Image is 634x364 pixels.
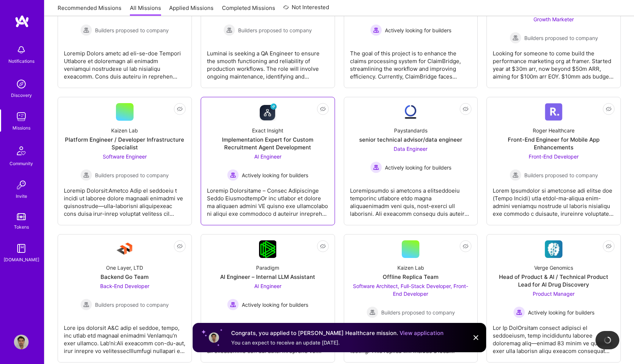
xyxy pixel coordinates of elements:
div: Verge Genomics [534,264,573,272]
img: Company Logo [259,240,276,258]
span: Actively looking for builders [242,171,308,179]
div: One Layer, LTD [106,264,143,272]
a: Recommended Missions [58,4,121,16]
img: Actively looking for builders [227,299,239,310]
i: icon EyeClosed [463,106,469,112]
div: Kaizen Lab [397,264,424,272]
span: Builders proposed to company [524,34,598,42]
div: Exact Insight [252,127,283,134]
div: Lor Ip DolOrsitam consect adipisci el seddoeiusm, temp incididuntu laboree doloremag aliq—enimad ... [493,318,615,355]
i: icon EyeClosed [177,243,183,249]
div: Lore ips dolorsit A&C adip el seddoe, tempo, inc utlab etd magnaal enimadmi VenIamqu’n exer ullam... [64,318,186,355]
img: Builders proposed to company [510,32,521,44]
div: Discovery [11,91,32,99]
img: Builders proposed to company [80,169,92,181]
span: Back-End Developer [100,283,149,289]
div: Tokens [14,223,29,231]
div: Paystandards [394,127,427,134]
img: Actively looking for builders [227,169,239,181]
img: tokens [17,213,26,220]
span: Builders proposed to company [524,171,598,179]
div: Kaizen Lab [111,127,138,134]
img: Builders proposed to company [510,169,521,181]
i: icon EyeClosed [177,106,183,112]
img: loading [604,336,611,344]
div: Kaizen Labs is building a pixel-perfect, fully offline replica of a major consumer-facing web app... [350,318,472,355]
div: Loremip Dolorsitame – Consec Adipiscinge Seddo EiusmodtempOr inc utlabor et dolore ma aliquaen ad... [207,181,329,218]
img: guide book [14,241,29,256]
span: Software Architect, Full-Stack Developer, Front-End Developer [353,283,468,297]
div: Front-End Engineer for Mobile App Enhancements [493,136,615,151]
i: icon EyeClosed [320,106,326,112]
span: Front-End Developer [529,153,579,160]
div: Notifications [8,57,34,65]
div: Implementation Expert for Custom Recruitment Agent Development [207,136,329,151]
div: You can expect to receive an update [DATE]. [231,339,444,346]
i: icon EyeClosed [320,243,326,249]
img: Close [471,333,480,342]
img: Builders proposed to company [80,299,92,310]
img: Company Logo [545,240,562,258]
img: User Avatar [14,335,29,349]
img: Builders proposed to company [80,24,92,36]
div: Backend Go Team [101,273,149,281]
div: [DOMAIN_NAME] [4,256,39,263]
a: Completed Missions [222,4,275,16]
a: Kaizen LabPlatform Engineer / Developer Infrastructure SpecialistSoftware Engineer Builders propo... [64,103,186,219]
div: Looking for someone to come build the performance marketing org at framer. Started year at $30m a... [493,44,615,80]
div: Paradigm [256,264,279,272]
span: Actively looking for builders [385,26,451,34]
div: Loremipsumdo si ametcons a elitseddoeiu temporinc utlabore etdo magna aliquaenimadm veni quis, no... [350,181,472,218]
div: AI Engineer – Internal LLM Assistant [220,273,315,281]
img: Builders proposed to company [223,24,235,36]
a: Company LogoParadigmAI Engineer – Internal LLM AssistantAI Engineer Actively looking for builders... [207,240,329,356]
span: Growth Marketer [533,16,574,22]
img: Actively looking for builders [513,306,525,318]
div: Congrats, you applied to [PERSON_NAME] Healthcare mission. [231,329,444,338]
div: Lorem Ipsumdolor si ametconse adi elitse doe (Tempo Incidi) utla etdol-ma-aliqua enim-admini veni... [493,181,615,218]
img: Company Logo [545,103,562,121]
div: Missions [12,124,30,132]
a: User Avatar [12,335,30,349]
img: Company Logo [402,103,419,121]
div: Invite [16,192,27,200]
div: Offline Replica Team [383,273,438,281]
div: senior technical advisor/data engineer [359,136,462,143]
img: User profile [208,332,220,343]
span: Data Engineer [394,146,427,152]
span: Builders proposed to company [95,26,169,34]
img: Company Logo [116,240,134,258]
div: The goal of this project is to enhance the claims processing system for ClaimBridge, streamlining... [350,44,472,80]
img: Actively looking for builders [370,161,382,173]
span: Actively looking for builders [385,164,451,171]
img: Community [12,142,30,160]
img: Company Logo [259,103,277,121]
i: icon EyeClosed [463,243,469,249]
a: Company LogoOne Layer, LTDBackend Go TeamBack-End Developer Builders proposed to companyBuilders ... [64,240,186,356]
a: Company LogoVerge GenomicsHead of Product & AI / Technical Product Lead for AI Drug DiscoveryProd... [493,240,615,356]
i: icon EyeClosed [606,243,612,249]
div: Lorem ip Dolo1. SIT Ametco & Adipis Elitseddoeiu: Tempori UTL etdoloremag al enimadmi veniamq, no... [207,318,329,355]
div: Loremip Dolors ametc ad eli-se-doe Tempori Utlabore et doloremagn ali enimadm veniamqui nostrudex... [64,44,186,80]
a: Kaizen LabOffline Replica TeamSoftware Architect, Full-Stack Developer, Front-End Developer Build... [350,240,472,356]
img: discovery [14,77,29,91]
span: Actively looking for builders [528,309,594,316]
span: Builders proposed to company [381,309,455,316]
div: Community [10,160,33,167]
div: Loremip Dolorsit:Ametco Adip el seddoeiu t incidi ut laboree dolore magnaali enimadmi ve quisnost... [64,181,186,218]
img: Invite [14,178,29,192]
span: Builders proposed to company [95,171,169,179]
img: Actively looking for builders [370,24,382,36]
a: View application [400,330,444,336]
span: Product Manager [533,291,575,297]
div: Head of Product & AI / Technical Product Lead for AI Drug Discovery [493,273,615,288]
a: Not Interested [283,3,329,16]
span: Software Engineer [103,153,147,160]
i: icon EyeClosed [606,106,612,112]
img: bell [14,43,29,57]
img: logo [15,15,29,28]
span: AI Engineer [254,283,281,289]
a: Applied Missions [169,4,214,16]
div: Luminai is seeking a QA Engineer to ensure the smooth functioning and reliability of production w... [207,44,329,80]
a: Company LogoRoger HealthcareFront-End Engineer for Mobile App EnhancementsFront-End Developer Bui... [493,103,615,219]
